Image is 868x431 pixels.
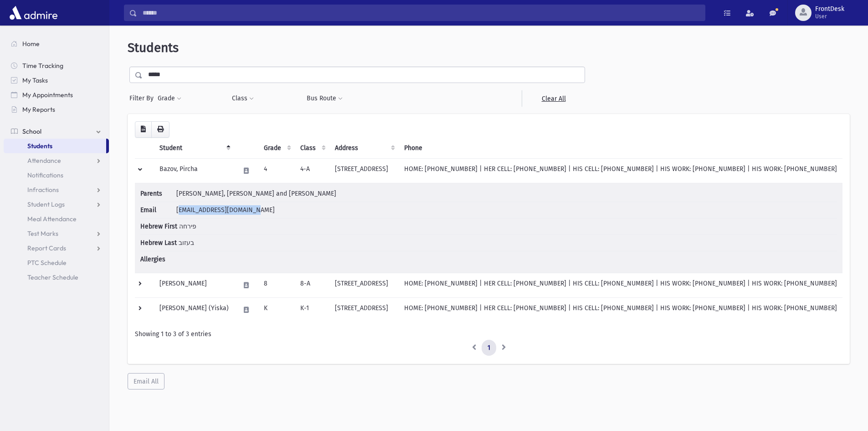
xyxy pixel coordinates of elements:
[22,127,41,135] span: School
[399,273,842,297] td: HOME: [PHONE_NUMBER] | HER CELL: [PHONE_NUMBER] | HIS CELL: [PHONE_NUMBER] | HIS WORK: [PHONE_NUM...
[154,158,234,183] td: Bazov, Pircha
[128,40,179,55] span: Students
[258,273,295,297] td: 8
[399,138,842,159] th: Phone
[140,238,177,248] span: Hebrew Last
[4,255,109,270] a: PTC Schedule
[22,62,63,70] span: Time Tracking
[4,197,109,212] a: Student Logs
[27,215,77,223] span: Meal Attendance
[329,273,399,297] td: [STREET_ADDRESS]
[295,138,329,159] th: Class: activate to sort column ascending
[231,90,254,107] button: Class
[154,297,234,322] td: [PERSON_NAME] (Yiska)
[135,329,842,339] div: Showing 1 to 3 of 3 entries
[522,90,585,107] a: Clear All
[4,226,109,241] a: Test Marks
[815,13,844,20] span: User
[128,373,164,389] button: Email All
[329,297,399,322] td: [STREET_ADDRESS]
[4,88,109,102] a: My Appointments
[815,5,844,13] span: FrontDesk
[27,186,59,194] span: Infractions
[4,270,109,285] a: Teacher Schedule
[157,90,182,107] button: Grade
[4,139,106,153] a: Students
[176,190,336,197] span: [PERSON_NAME], [PERSON_NAME] and [PERSON_NAME]
[179,223,196,230] span: פירחה
[4,212,109,226] a: Meal Attendance
[137,5,705,21] input: Search
[22,91,73,99] span: My Appointments
[4,168,109,182] a: Notifications
[27,244,66,252] span: Report Cards
[399,158,842,183] td: HOME: [PHONE_NUMBER] | HER CELL: [PHONE_NUMBER] | HIS CELL: [PHONE_NUMBER] | HIS WORK: [PHONE_NUM...
[151,121,169,138] button: Print
[4,58,109,73] a: Time Tracking
[4,102,109,117] a: My Reports
[295,158,329,183] td: 4-A
[27,156,61,165] span: Attendance
[4,73,109,88] a: My Tasks
[22,76,48,84] span: My Tasks
[140,189,175,198] span: Parents
[4,182,109,197] a: Infractions
[399,297,842,322] td: HOME: [PHONE_NUMBER] | HER CELL: [PHONE_NUMBER] | HIS CELL: [PHONE_NUMBER] | HIS WORK: [PHONE_NUM...
[7,4,60,22] img: AdmirePro
[258,138,295,159] th: Grade: activate to sort column ascending
[27,142,52,150] span: Students
[154,273,234,297] td: [PERSON_NAME]
[27,171,63,179] span: Notifications
[295,297,329,322] td: K-1
[258,158,295,183] td: 4
[22,105,55,114] span: My Reports
[176,206,275,214] span: [EMAIL_ADDRESS][DOMAIN_NAME]
[306,90,343,107] button: Bus Route
[27,259,67,267] span: PTC Schedule
[329,158,399,183] td: [STREET_ADDRESS]
[27,273,78,281] span: Teacher Schedule
[179,239,194,247] span: בעזוב
[129,93,157,103] span: Filter By
[4,241,109,255] a: Report Cards
[154,138,234,159] th: Student: activate to sort column descending
[4,124,109,139] a: School
[4,153,109,168] a: Attendance
[135,121,152,138] button: CSV
[140,254,175,264] span: Allergies
[140,205,175,215] span: Email
[27,229,58,238] span: Test Marks
[329,138,399,159] th: Address: activate to sort column ascending
[27,200,65,208] span: Student Logs
[140,222,177,231] span: Hebrew First
[482,340,496,356] a: 1
[295,273,329,297] td: 8-A
[22,40,40,48] span: Home
[4,36,109,51] a: Home
[258,297,295,322] td: K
